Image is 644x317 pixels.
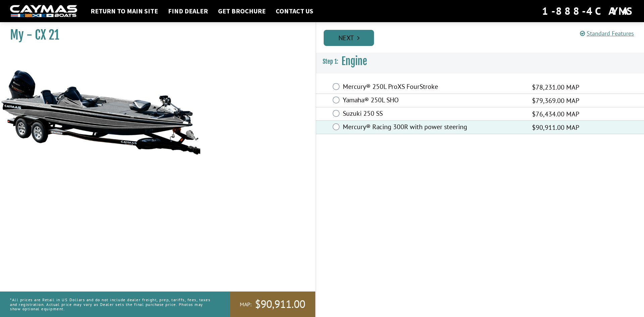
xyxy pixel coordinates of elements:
[272,7,317,15] a: Contact Us
[10,28,299,43] h1: My - CX 21
[532,96,579,106] span: $79,369.00 MAP
[532,82,579,92] span: $78,231.00 MAP
[542,4,634,18] div: 1-888-4CAYMAS
[10,5,77,17] img: white-logo-c9c8dbefe5ff5ceceb0f0178aa75bf4bb51f6bca0971e226c86eb53dfe498488.png
[343,96,524,106] label: Yamaha® 250L SHO
[322,29,644,46] ul: Pagination
[324,30,374,46] a: Next
[255,297,305,311] span: $90,911.00
[10,294,215,314] p: *All prices are Retail in US Dollars and do not include dealer freight, prep, tariffs, fees, taxe...
[316,49,644,74] h3: Engine
[87,7,161,15] a: Return to main site
[532,122,579,133] span: $90,911.00 MAP
[343,83,524,92] label: Mercury® 250L ProXS FourStroke
[230,292,315,317] a: MAP:$90,911.00
[240,301,252,308] span: MAP:
[580,30,634,37] a: Standard Features
[165,7,211,15] a: Find Dealer
[343,123,524,133] label: Mercury® Racing 300R with power steering
[215,7,269,15] a: Get Brochure
[343,109,524,119] label: Suzuki 250 SS
[532,109,579,119] span: $76,434.00 MAP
